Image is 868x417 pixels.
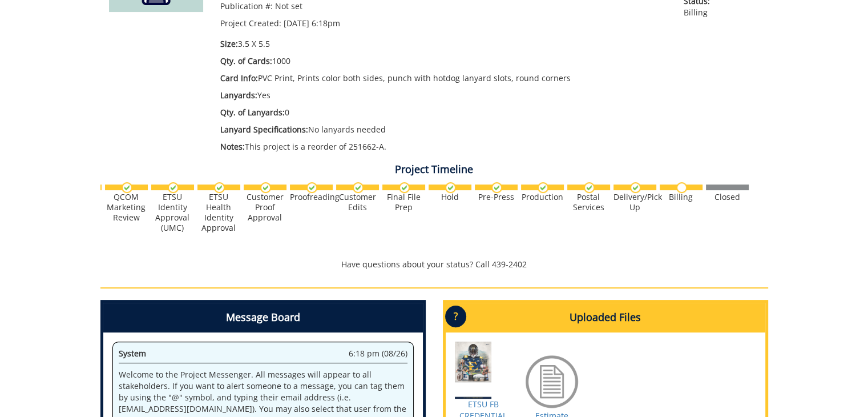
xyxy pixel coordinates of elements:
div: Proofreading [290,192,333,202]
img: checkmark [445,182,456,193]
div: ETSU Health Identity Approval [197,192,240,233]
div: Customer Edits [336,192,379,212]
div: Delivery/Pick Up [613,192,656,212]
h4: Uploaded Files [446,303,765,332]
p: No lanyards needed [220,124,667,135]
img: no [676,182,687,193]
img: checkmark [491,182,502,193]
span: Card Info: [220,73,258,83]
img: checkmark [630,182,641,193]
div: Pre-Press [475,192,518,202]
p: Yes [220,90,667,101]
p: Have questions about your status? Call 439-2402 [100,259,768,270]
span: Project Created: [220,18,281,29]
img: checkmark [168,182,179,193]
span: Not set [275,1,302,11]
img: checkmark [538,182,548,193]
span: Size: [220,38,238,49]
img: checkmark [260,182,271,193]
img: checkmark [399,182,410,193]
p: 0 [220,107,667,118]
div: Production [521,192,564,202]
img: checkmark [214,182,225,193]
div: QCOM Marketing Review [105,192,148,223]
span: [DATE] 6:18pm [284,18,340,29]
img: checkmark [306,182,317,193]
span: Notes: [220,141,245,152]
span: 6:18 pm (08/26) [349,348,407,359]
p: ? [445,306,466,327]
img: checkmark [584,182,595,193]
div: Hold [429,192,471,202]
span: System [119,348,146,359]
img: checkmark [353,182,364,193]
span: Publication #: [220,1,273,11]
p: 3.5 X 5.5 [220,38,667,50]
p: This project is a reorder of 251662-A. [220,141,667,153]
p: 1000 [220,55,667,67]
p: PVC Print, Prints color both sides, punch with hotdog lanyard slots, round corners [220,73,667,84]
img: checkmark [122,182,132,193]
div: Customer Proof Approval [244,192,286,223]
span: Qty. of Cards: [220,55,272,66]
div: ETSU Identity Approval (UMC) [151,192,194,233]
div: Billing [660,192,703,202]
span: Qty. of Lanyards: [220,107,285,118]
span: Lanyards: [220,90,257,101]
div: Postal Services [567,192,610,212]
div: Final File Prep [382,192,425,212]
h4: Project Timeline [100,164,768,175]
span: Lanyard Specifications: [220,124,308,135]
h4: Message Board [103,303,423,332]
div: Closed [706,192,749,202]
